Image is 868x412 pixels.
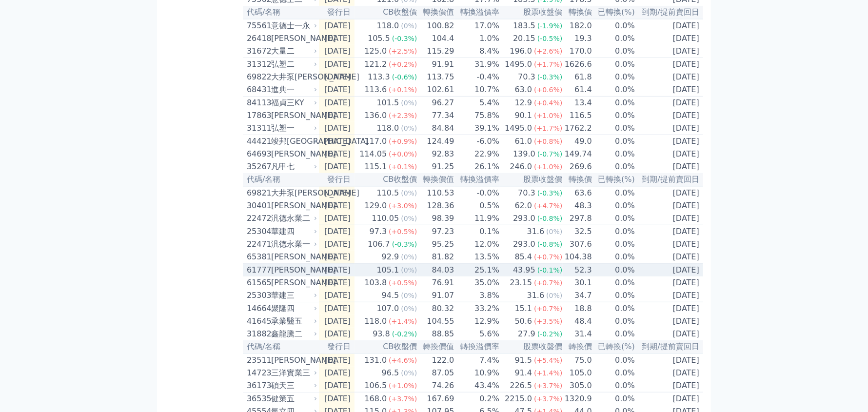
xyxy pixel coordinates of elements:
[635,135,703,148] td: [DATE]
[418,19,455,32] td: 100.82
[319,289,355,302] td: [DATE]
[380,251,401,263] div: 92.9
[592,186,635,199] td: 0.0%
[511,213,537,224] div: 293.0
[368,226,389,237] div: 97.3
[271,110,315,121] div: [PERSON_NAME]
[563,276,592,289] td: 30.1
[319,186,355,199] td: [DATE]
[537,189,563,197] span: (-0.3%)
[592,315,635,328] td: 0.0%
[563,186,592,199] td: 63.6
[563,173,592,186] th: 轉換價
[563,97,592,110] td: 13.4
[418,225,455,238] td: 97.23
[635,71,703,83] td: [DATE]
[247,226,269,237] div: 25304
[418,186,455,199] td: 110.53
[389,112,417,119] span: (+2.3%)
[418,109,455,122] td: 77.34
[271,200,315,212] div: [PERSON_NAME]
[534,305,562,313] span: (+0.7%)
[362,110,389,121] div: 136.0
[271,213,315,224] div: 汎德永業二
[563,212,592,225] td: 297.8
[455,173,500,186] th: 轉換溢價率
[592,6,635,19] th: 已轉換(%)
[534,163,562,171] span: (+1.0%)
[635,199,703,212] td: [DATE]
[247,303,269,314] div: 14664
[635,109,703,122] td: [DATE]
[563,109,592,122] td: 116.5
[563,251,592,264] td: 104.38
[319,32,355,45] td: [DATE]
[592,45,635,58] td: 0.0%
[271,277,315,289] div: [PERSON_NAME]
[319,276,355,289] td: [DATE]
[455,238,500,251] td: 12.0%
[455,186,500,199] td: -0.0%
[537,73,563,81] span: (-0.3%)
[513,97,534,109] div: 12.9
[455,315,500,328] td: 12.9%
[534,60,562,68] span: (+1.7%)
[271,20,315,32] div: 意德士一永
[592,97,635,110] td: 0.0%
[247,45,269,57] div: 31672
[534,99,562,107] span: (+0.4%)
[362,84,389,96] div: 113.6
[563,238,592,251] td: 307.6
[455,302,500,315] td: 33.2%
[592,160,635,173] td: 0.0%
[592,109,635,122] td: 0.0%
[534,47,562,55] span: (+2.6%)
[592,32,635,45] td: 0.0%
[592,19,635,32] td: 0.0%
[455,328,500,340] td: 5.6%
[563,71,592,83] td: 61.8
[319,6,355,19] th: 發行日
[418,289,455,302] td: 91.07
[271,136,315,147] div: 竣邦[GEOGRAPHIC_DATA]
[271,59,315,70] div: 弘塑二
[271,303,315,314] div: 聚隆四
[247,97,269,109] div: 84113
[635,122,703,135] td: [DATE]
[513,251,534,263] div: 85.4
[392,35,417,42] span: (-0.3%)
[271,97,315,109] div: 福貞三KY
[392,73,417,81] span: (-0.6%)
[563,83,592,97] td: 61.4
[513,110,534,121] div: 90.1
[247,71,269,83] div: 69822
[389,60,417,68] span: (+0.2%)
[418,83,455,97] td: 102.61
[247,187,269,199] div: 69821
[418,160,455,173] td: 91.25
[389,86,417,94] span: (+0.1%)
[563,122,592,135] td: 1762.2
[546,292,562,299] span: (0%)
[534,317,562,325] span: (+3.5%)
[247,264,269,276] div: 61777
[635,160,703,173] td: [DATE]
[511,238,537,250] div: 293.0
[271,84,315,96] div: 進典一
[513,200,534,212] div: 62.0
[592,276,635,289] td: 0.0%
[537,22,563,30] span: (-1.9%)
[389,202,417,210] span: (+3.0%)
[418,251,455,264] td: 81.82
[418,238,455,251] td: 95.25
[511,33,537,44] div: 20.15
[380,290,401,301] div: 94.5
[370,213,401,224] div: 110.05
[455,6,500,19] th: 轉換溢價率
[537,35,563,42] span: (-0.5%)
[271,33,315,44] div: [PERSON_NAME]
[592,251,635,264] td: 0.0%
[392,240,417,248] span: (-0.3%)
[319,71,355,83] td: [DATE]
[635,6,703,19] th: 到期/提前賣回日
